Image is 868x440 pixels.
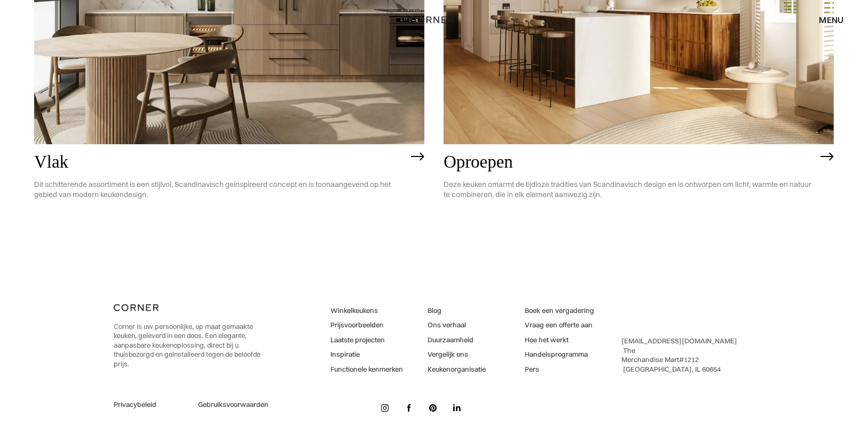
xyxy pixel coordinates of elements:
[330,306,403,316] a: Winkelkeukens
[525,350,588,358] font: Handelsprogramma
[621,365,692,373] font: ‍ [GEOGRAPHIC_DATA]
[428,306,441,315] font: Blog
[114,400,185,410] a: Privacybeleid
[198,400,270,410] a: Gebruiksvoorwaarden
[679,355,699,364] font: #1212
[809,11,844,29] div: menu
[114,400,156,408] font: Privacybeleid
[525,365,594,374] a: Pers
[444,152,513,171] font: Oproepen
[525,365,539,373] font: Pers
[428,306,486,316] a: Blog
[428,365,486,373] font: Keukenorganisatie
[525,320,594,330] a: Vraag een offerte aan
[621,355,679,364] font: Merchandise Mart
[198,400,269,408] font: Gebruiksvoorwaarden
[330,320,403,330] a: Prijsvoorbeelden
[525,306,594,316] a: Boek een vergadering
[330,320,384,329] font: Prijsvoorbeelden
[428,350,486,359] a: Vergelijk ons
[444,179,811,199] font: Deze keuken omarmt de tijdloze tradities van Scandinavisch design en is ontworpen om licht, warmt...
[34,179,391,199] font: Dit schitterende assortiment is een stijlvol, Scandinavisch geïnspireerd concept en is toonaangev...
[819,14,844,25] font: menu
[330,350,403,359] a: Inspiratie
[401,13,467,27] a: thuis
[428,320,486,330] a: Ons verhaal
[114,322,261,368] font: Corner is uw persoonlijke, op maat gemaakte keuken, geleverd in een doos. Een elegante, aanpasbar...
[330,335,385,344] font: Laatste projecten
[621,346,635,355] font: ‍ The
[525,350,594,359] a: Handelsprogramma
[428,320,466,329] font: Ons verhaal
[330,350,360,358] font: Inspiratie
[428,365,486,374] a: Keukenorganisatie
[330,306,378,315] font: Winkelkeukens
[428,350,468,358] font: Vergelijk ons
[34,152,68,171] font: Vlak
[428,335,486,345] a: Duurzaamheid
[525,335,594,345] a: Hoe het werkt
[525,335,569,344] font: Hoe het werkt
[525,306,594,315] font: Boek een vergadering
[525,320,593,329] font: Vraag een offerte aan
[692,365,721,373] font: , IL 60654
[621,336,737,345] a: [EMAIL_ADDRESS][DOMAIN_NAME]
[330,365,403,373] font: Functionele kenmerken
[330,365,403,374] a: Functionele kenmerken
[330,335,403,345] a: Laatste projecten
[428,335,474,344] font: Duurzaamheid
